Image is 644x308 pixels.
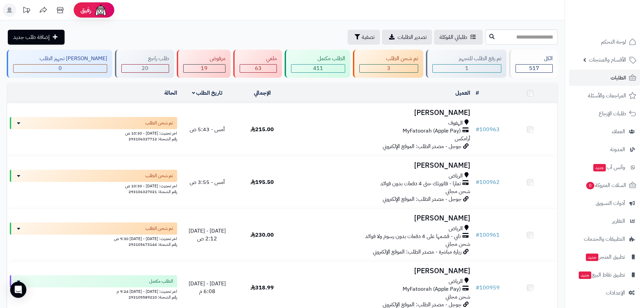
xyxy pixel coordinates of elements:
span: 0 [586,182,595,190]
div: ملغي [240,55,277,63]
div: تم رفع الطلب للتجهيز [432,55,501,63]
span: الطلبات [611,73,626,82]
a: الطلب مكتمل 411 [283,50,352,78]
a: التقارير [569,213,640,229]
span: جوجل - مصدر الطلب: الموقع الإلكتروني [383,142,461,150]
a: لوحة التحكم [569,34,640,50]
span: الرياض [449,278,463,285]
span: لوحة التحكم [601,37,626,47]
span: MyFatoorah (Apple Pay) [403,285,461,293]
a: تم رفع الطلب للتجهيز 1 [425,50,508,78]
span: 195.50 [251,178,274,186]
span: تصدير الطلبات [398,33,427,41]
a: وآتس آبجديد [569,159,640,175]
span: رفيق [80,6,91,14]
div: 3 [360,65,418,72]
span: الإعدادات [606,288,625,298]
span: جديد [593,164,606,171]
span: 517 [529,64,539,72]
span: جوجل - مصدر الطلب: الموقع الإلكتروني [383,195,461,203]
span: المراجعات والأسئلة [588,91,626,100]
span: الهفوف [448,119,463,127]
a: #100961 [476,231,500,239]
a: تحديثات المنصة [18,3,35,19]
div: 63 [240,65,277,72]
span: أمس - 3:55 ص [190,178,225,186]
span: جديد [579,271,591,279]
a: المدونة [569,141,640,158]
span: أدوات التسويق [596,198,625,208]
span: 411 [313,64,323,72]
span: شحن مجاني [446,293,470,301]
a: التطبيقات والخدمات [569,231,640,247]
span: وآتس آب [593,163,625,172]
h3: [PERSON_NAME] [292,267,470,275]
div: الكل [516,55,553,63]
span: الطلب مكتمل [149,278,173,285]
span: شحن مجاني [446,187,470,195]
a: أدوات التسويق [569,195,640,211]
a: الطلبات [569,70,640,86]
div: 0 [14,65,107,72]
h3: [PERSON_NAME] [292,162,470,169]
span: # [476,284,479,292]
span: 230.00 [251,231,274,239]
span: رقم الشحنة: 293106327712 [128,136,177,142]
span: رقم الشحنة: 293105673144 [128,241,177,247]
h3: [PERSON_NAME] [292,214,470,222]
a: تاريخ الطلب [192,89,223,97]
a: المراجعات والأسئلة [569,88,640,104]
span: # [476,178,479,186]
span: 19 [201,64,208,72]
span: 63 [255,64,262,72]
a: #100959 [476,284,500,292]
span: [DATE] - [DATE] 2:12 ص [189,227,226,243]
span: السلات المتروكة [586,181,626,190]
div: اخر تحديث: [DATE] - [DATE] 9:24 م [10,287,177,294]
span: تطبيق المتجر [585,252,625,262]
div: مرفوض [183,55,225,63]
div: طلب راجع [121,55,169,63]
a: تطبيق نقاط البيعجديد [569,267,640,283]
span: الرياض [449,172,463,180]
a: الحالة [164,89,177,97]
a: العميل [455,89,470,97]
span: تم شحن الطلب [145,120,173,126]
div: اخر تحديث: [DATE] - 10:30 ص [10,182,177,189]
span: رقم الشحنة: 293105589210 [128,294,177,300]
div: الطلب مكتمل [291,55,345,63]
a: طلباتي المُوكلة [434,30,483,45]
div: 19 [184,65,225,72]
a: العملاء [569,123,640,140]
a: مرفوض 19 [175,50,232,78]
div: 1 [433,65,501,72]
button: تصفية [348,30,380,45]
h3: [PERSON_NAME] [292,109,470,117]
a: السلات المتروكة0 [569,177,640,193]
span: تطبيق نقاط البيع [578,270,625,280]
span: تم شحن الطلب [145,172,173,179]
span: أمس - 5:43 ص [190,125,225,134]
a: #100963 [476,125,500,134]
span: MyFatoorah (Apple Pay) [403,127,461,135]
a: تم شحن الطلب 3 [352,50,424,78]
div: تم شحن الطلب [359,55,418,63]
span: رقم الشحنة: 293106327021 [128,189,177,195]
span: المدونة [610,145,625,154]
a: طلبات الإرجاع [569,105,640,122]
span: تابي - قسّمها على 4 دفعات بدون رسوم ولا فوائد [365,233,461,240]
a: تصدير الطلبات [382,30,432,45]
img: logo-2.png [598,10,638,24]
span: 1 [465,64,469,72]
a: تطبيق المتجرجديد [569,249,640,265]
span: إضافة طلب جديد [13,33,50,41]
a: ملغي 63 [232,50,283,78]
span: طلبات الإرجاع [599,109,626,118]
span: # [476,125,479,134]
span: طلباتي المُوكلة [439,33,467,41]
div: اخر تحديث: [DATE] - 10:30 ص [10,129,177,136]
div: Open Intercom Messenger [10,282,26,298]
a: إضافة طلب جديد [8,30,65,45]
span: الأقسام والمنتجات [589,55,626,65]
span: زيارة مباشرة - مصدر الطلب: الموقع الإلكتروني [373,248,461,256]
